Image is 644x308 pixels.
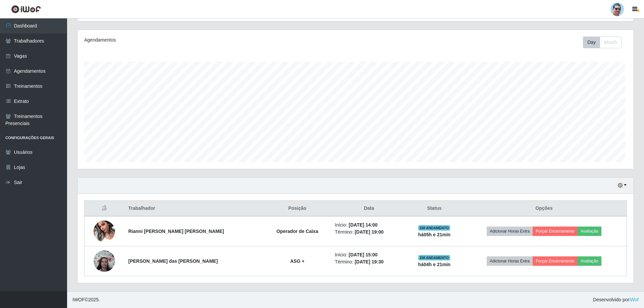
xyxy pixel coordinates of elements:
[418,225,450,231] span: EM ANDAMENTO
[335,222,403,229] li: Início:
[600,37,622,48] button: Month
[533,256,578,266] button: Forçar Encerramento
[487,256,533,266] button: Adicionar Horas Extra
[418,232,451,237] strong: há 05 h e 21 min
[462,201,627,217] th: Opções
[290,258,304,264] strong: ASG +
[349,222,378,228] time: [DATE] 14:00
[349,252,378,257] time: [DATE] 15:00
[335,251,403,258] li: Início:
[94,217,115,245] img: 1734489617128.jpeg
[418,255,450,260] span: EM ANDAMENTO
[583,37,627,48] div: Toolbar with button groups
[407,201,462,217] th: Status
[11,5,41,13] img: CoreUI Logo
[72,297,85,302] span: IWOF
[331,201,407,217] th: Data
[84,37,305,44] div: Agendamentos
[128,258,218,264] strong: [PERSON_NAME] das [PERSON_NAME]
[583,37,622,48] div: First group
[487,227,533,236] button: Adicionar Horas Extra
[355,229,383,235] time: [DATE] 19:00
[128,229,224,234] strong: Rianni [PERSON_NAME] [PERSON_NAME]
[335,258,403,265] li: Término:
[593,296,639,303] span: Desenvolvido por
[583,37,600,48] button: Day
[264,201,331,217] th: Posição
[94,247,115,275] img: 1705958199594.jpeg
[276,229,318,234] strong: Operador de Caixa
[355,259,383,264] time: [DATE] 19:30
[578,227,601,236] button: Avaliação
[124,201,264,217] th: Trabalhador
[533,227,578,236] button: Forçar Encerramento
[629,297,639,302] a: iWof
[418,262,451,267] strong: há 04 h e 21 min
[578,256,601,266] button: Avaliação
[335,229,403,236] li: Término:
[72,296,100,303] span: © 2025 .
